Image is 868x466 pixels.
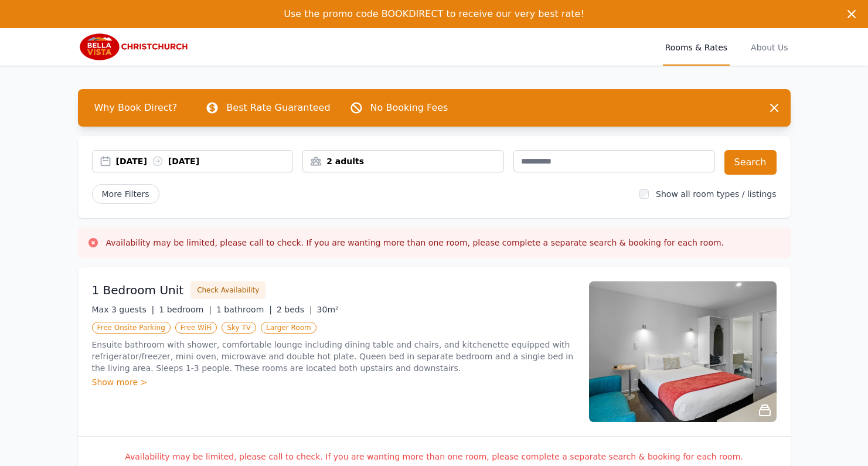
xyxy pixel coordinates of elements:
span: More Filters [92,184,159,204]
a: About Us [748,28,790,66]
span: 2 beds | [277,305,312,314]
p: Best Rate Guaranteed [226,101,330,115]
img: Bella Vista Christchurch [78,33,191,61]
h3: Availability may be limited, please call to check. If you are wanting more than one room, please ... [106,237,724,249]
p: No Booking Fees [370,101,448,115]
span: 1 bedroom | [159,305,212,314]
span: Larger Room [261,322,316,334]
span: Sky TV [222,322,256,334]
span: Max 3 guests | [92,305,155,314]
span: Why Book Direct? [85,96,187,120]
p: Availability may be limited, please call to check. If you are wanting more than one room, please ... [92,451,777,462]
label: Show all room types / listings [656,189,776,199]
button: Search [724,150,777,175]
button: Check Availability [190,281,265,299]
span: Free Onsite Parking [92,322,171,334]
div: [DATE] [DATE] [116,155,293,167]
h3: 1 Bedroom Unit [92,282,184,298]
span: 30m² [317,305,339,314]
span: 1 bathroom | [216,305,272,314]
div: Show more > [92,376,575,388]
p: Ensuite bathroom with shower, comfortable lounge including dining table and chairs, and kitchenet... [92,339,575,374]
span: Use the promo code BOOKDIRECT to receive our very best rate! [284,8,584,19]
span: Free WiFi [175,322,217,334]
a: Rooms & Rates [663,28,730,66]
div: 2 adults [303,155,503,167]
